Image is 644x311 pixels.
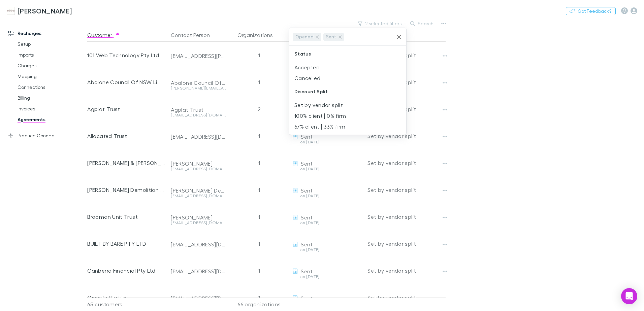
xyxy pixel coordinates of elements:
[289,110,406,121] li: 100% client | 0% firm
[289,121,406,132] li: 67% client | 33% firm
[293,33,316,41] span: Opened
[289,73,406,83] li: Cancelled
[289,83,406,100] div: Discount Split
[621,288,637,304] div: Open Intercom Messenger
[323,33,344,41] div: Sent
[324,33,339,41] span: Sent
[289,100,406,110] li: Set by vendor split
[293,33,321,41] div: Opened
[289,46,406,62] div: Status
[289,62,406,73] li: Accepted
[394,32,404,42] button: Clear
